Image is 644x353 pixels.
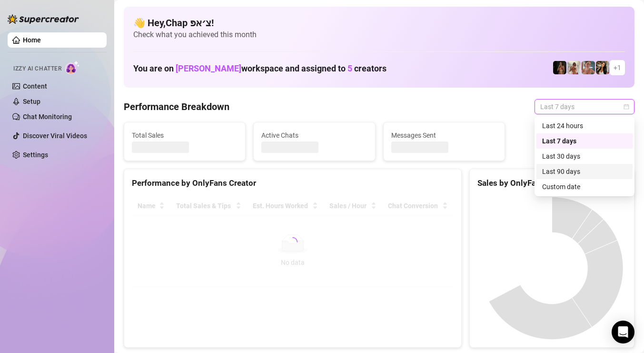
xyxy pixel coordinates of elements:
[8,14,79,24] img: logo-BBDzfeDw.svg
[536,179,633,194] div: Custom date
[124,100,229,113] h4: Performance Breakdown
[347,63,352,73] span: 5
[542,166,627,177] div: Last 90 days
[65,61,80,74] img: AI Chatter
[536,149,633,164] div: Last 30 days
[13,64,61,73] span: Izzy AI Chatter
[23,132,87,140] a: Discover Viral Videos
[614,62,621,73] span: + 1
[23,82,47,90] a: Content
[542,136,627,146] div: Last 7 days
[596,61,609,74] img: AdelDahan
[612,321,634,343] div: Open Intercom Messenger
[536,118,633,133] div: Last 24 hours
[391,130,497,141] span: Messages Sent
[132,177,454,190] div: Performance by OnlyFans Creator
[553,61,566,74] img: the_bohema
[23,98,40,105] a: Setup
[477,177,626,190] div: Sales by OnlyFans Creator
[542,151,627,161] div: Last 30 days
[542,182,627,192] div: Custom date
[624,104,629,110] span: calendar
[261,130,367,141] span: Active Chats
[536,133,633,149] div: Last 7 days
[23,113,72,121] a: Chat Monitoring
[286,235,299,248] span: loading
[176,63,241,73] span: [PERSON_NAME]
[23,151,48,159] a: Settings
[536,164,633,179] div: Last 90 days
[540,100,629,114] span: Last 7 days
[133,16,625,30] h4: 👋 Hey, Chap צ׳אפ !
[542,121,627,131] div: Last 24 hours
[133,30,625,40] span: Check what you achieved this month
[23,36,41,44] a: Home
[133,63,386,74] h1: You are on workspace and assigned to creators
[582,61,595,74] img: Yarden
[132,130,238,141] span: Total Sales
[567,61,581,74] img: Green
